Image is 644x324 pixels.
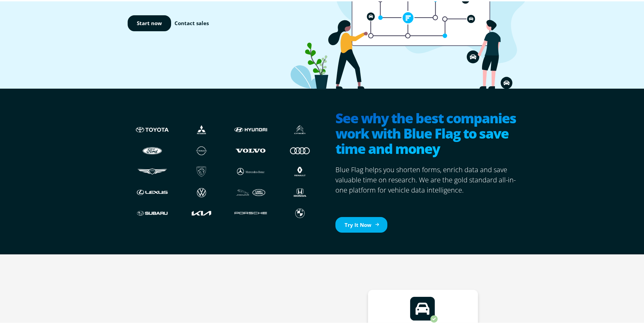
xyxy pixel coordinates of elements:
[233,164,269,177] img: Mercedes logo
[128,14,171,30] a: Start now
[233,143,269,156] img: Volvo logo
[134,205,170,218] img: Subaru logo
[134,122,170,135] img: Toyota logo
[184,143,219,156] img: Nissan logo
[134,185,170,198] img: Lexus logo
[282,122,318,135] img: Citroen logo
[233,122,269,135] img: Hyundai logo
[134,143,170,156] img: Ford logo
[184,122,219,135] img: Mistubishi logo
[184,205,219,218] img: Kia logo
[282,205,318,218] img: BMW logo
[233,205,269,218] img: Porshce logo
[335,109,521,157] h2: See why the best companies work with Blue Flag to save time and money
[282,164,318,177] img: Renault logo
[282,185,318,198] img: Honda logo
[335,163,521,194] p: Blue Flag helps you shorten forms, enrich data and save valuable time on research. We are the gol...
[282,143,318,156] img: Audi logo
[335,216,387,232] a: Try It Now
[233,185,269,198] img: JLR logo
[184,164,219,177] img: Peugeot logo
[184,185,219,198] img: Volkswagen logo
[134,164,170,177] img: Genesis logo
[174,18,209,26] a: Contact sales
